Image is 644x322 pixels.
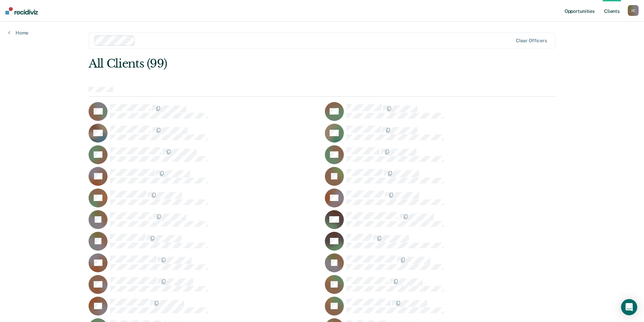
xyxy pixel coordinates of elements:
[628,5,639,16] div: J C
[5,7,38,15] img: Recidiviz
[89,57,462,71] div: All Clients (99)
[621,299,637,315] div: Open Intercom Messenger
[8,30,28,36] a: Home
[628,5,639,16] button: JC
[516,38,547,44] div: Clear officers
